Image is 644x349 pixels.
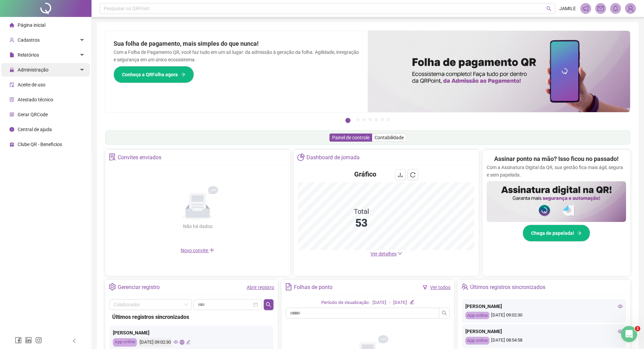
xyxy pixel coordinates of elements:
span: plus [209,247,215,253]
div: [DATE] 09:02:30 [139,338,172,347]
span: pie-chart [297,153,304,161]
div: [DATE] [373,299,386,306]
button: 1 [345,118,350,123]
span: linkedin [25,337,32,344]
span: audit [9,82,14,87]
span: down [398,251,402,256]
img: 90348 [625,3,636,14]
span: Cadastros [18,37,40,43]
span: file-text [285,283,292,290]
div: Dashboard de jornada [306,152,360,163]
span: user-add [9,38,14,42]
button: 2 [356,118,360,121]
span: eye [174,340,178,344]
h2: Assinar ponto na mão? Isso ficou no passado! [494,154,619,164]
img: banner%2F02c71560-61a6-44d4-94b9-c8ab97240462.png [487,181,626,222]
span: facebook [15,337,22,344]
span: bell [612,5,619,12]
span: Painel de controle [332,135,369,140]
span: Administração [18,67,48,73]
div: [DATE] 08:54:58 [465,337,623,345]
span: Ver detalhes [370,251,397,256]
span: edit [186,340,190,344]
span: JAMILE [559,5,576,12]
div: Período de visualização: [321,299,370,306]
span: Relatórios [18,52,39,58]
h2: Sua folha de pagamento, mais simples do que nunca! [114,39,360,48]
h4: Gráfico [354,169,376,179]
span: mail [598,5,604,12]
div: App online [465,337,489,345]
span: home [9,23,14,27]
div: App online [113,338,137,347]
iframe: Intercom live chat [621,326,637,342]
div: - [389,299,390,306]
div: [PERSON_NAME] [465,328,623,335]
button: 6 [381,118,384,121]
div: Últimos registros sincronizados [470,282,545,293]
button: 3 [362,118,366,121]
span: Contabilidade [375,135,404,140]
a: Ver detalhes down [370,251,402,256]
button: 5 [375,118,378,121]
div: [PERSON_NAME] [465,303,623,310]
span: solution [109,153,116,161]
span: Clube QR - Beneficios [18,142,62,147]
span: filter [423,285,427,290]
a: Abrir registro [247,285,274,290]
img: banner%2F8d14a306-6205-4263-8e5b-06e9a85ad873.png [368,31,630,112]
span: download [398,172,403,178]
span: Central de ajuda [18,127,52,132]
span: global [180,340,184,344]
button: Chega de papelada! [523,225,590,242]
span: instagram [35,337,42,344]
span: Atestado técnico [18,97,53,102]
div: Folhas de ponto [294,282,333,293]
span: search [266,302,271,307]
div: Gerenciar registro [118,282,160,293]
span: Novo convite [181,248,215,253]
span: Página inicial [18,22,45,28]
a: Ver todos [430,285,450,290]
span: Conheça a QRFolha agora [122,71,178,78]
span: qrcode [9,112,14,117]
div: Últimos registros sincronizados [112,313,271,321]
div: App online [465,312,489,320]
span: Chega de papelada! [531,229,574,237]
span: edit [410,300,414,304]
button: 4 [368,118,372,121]
span: arrow-right [181,72,185,77]
span: search [442,310,447,316]
span: reload [410,172,416,178]
span: 1 [635,326,640,331]
span: Aceite de uso [18,82,45,87]
p: Com a Assinatura Digital da QR, sua gestão fica mais ágil, segura e sem papelada. [487,164,626,179]
span: lock [9,67,14,72]
div: [DATE] [393,299,407,306]
span: left [72,338,77,343]
span: search [546,6,551,11]
button: Conheça a QRFolha agora [114,66,194,83]
p: Com a Folha de Pagamento QR, você faz tudo em um só lugar: da admissão à geração da folha. Agilid... [114,48,360,63]
span: team [461,283,468,290]
div: [PERSON_NAME] [113,329,270,336]
span: file [9,53,14,57]
span: notification [583,5,589,12]
span: solution [9,97,14,102]
span: setting [109,283,116,290]
span: eye [618,304,623,309]
span: gift [9,142,14,147]
div: [DATE] 09:02:30 [465,312,623,320]
button: 7 [387,118,390,121]
div: Não há dados [166,223,229,230]
span: info-circle [9,127,14,132]
span: Gerar QRCode [18,112,48,117]
span: arrow-right [577,231,582,235]
div: Convites enviados [118,152,161,163]
span: eye [618,329,623,334]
